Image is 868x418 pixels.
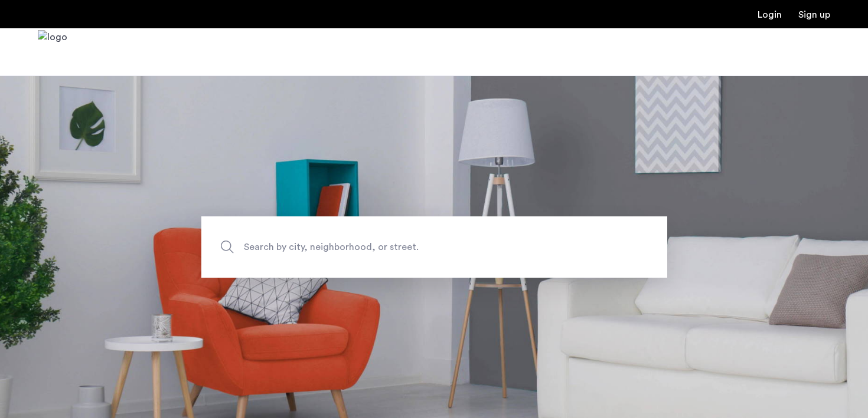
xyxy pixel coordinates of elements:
[244,239,570,255] span: Search by city, neighborhood, or street.
[38,30,67,74] a: Cazamio Logo
[201,216,667,278] input: Apartment Search
[798,10,830,19] a: Registration
[758,10,782,19] a: Login
[38,30,67,74] img: logo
